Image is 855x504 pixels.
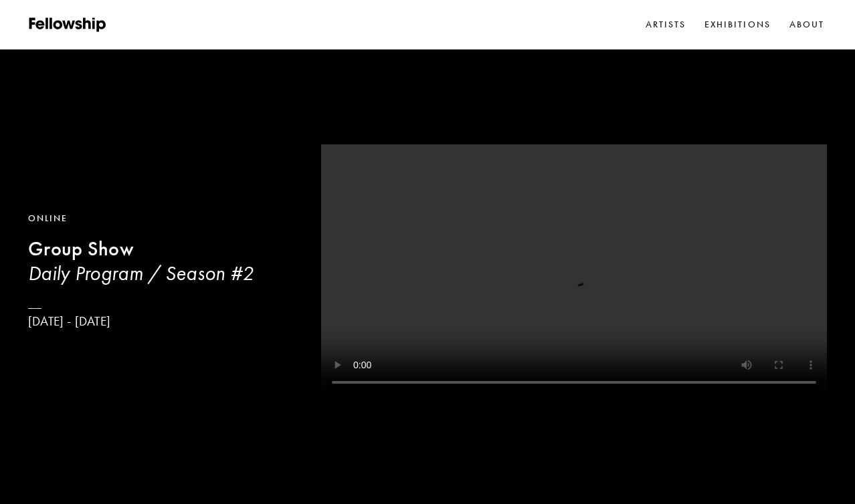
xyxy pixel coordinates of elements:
[28,261,254,287] h3: Daily Program / Season #2
[28,211,254,226] div: Online
[643,15,688,35] a: Artists
[28,237,134,261] b: Group Show
[28,313,254,330] p: [DATE] - [DATE]
[702,15,773,35] a: Exhibitions
[787,15,827,35] a: About
[28,211,254,330] a: OnlineGroup ShowDaily Program / Season #2[DATE] - [DATE]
